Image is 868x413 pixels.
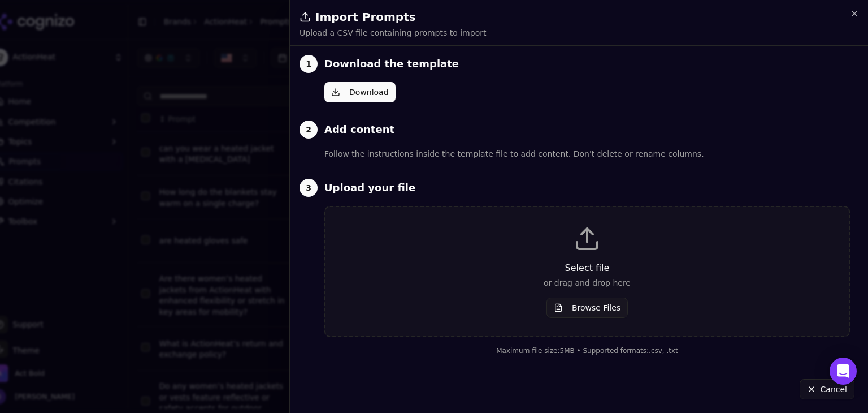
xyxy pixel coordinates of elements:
p: or drag and drop here [344,277,831,289]
button: Cancel [800,379,854,399]
p: Select file [344,261,831,275]
div: Maximum file size: 5 MB • Supported formats: .csv, .txt [324,346,850,355]
h2: Import Prompts [300,9,859,25]
button: Download [324,82,396,102]
div: 1 [300,55,318,73]
div: 2 [300,121,318,139]
h3: Download the template [324,56,459,72]
h3: Add content [324,122,394,137]
div: 3 [300,179,318,197]
button: Browse Files [546,298,628,318]
h3: Upload your file [324,180,415,196]
p: Upload a CSV file containing prompts to import [300,27,486,38]
p: Follow the instructions inside the template file to add content. Don't delete or rename columns. [324,148,850,161]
